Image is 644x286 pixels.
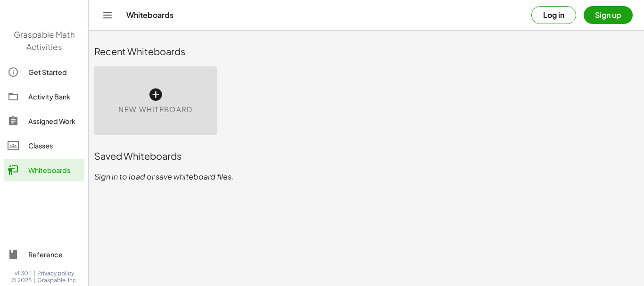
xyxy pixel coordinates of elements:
[37,277,77,284] span: Graspable, Inc.
[94,149,638,163] div: Saved Whiteboards
[118,104,192,115] span: New Whiteboard
[4,159,84,181] a: Whiteboards
[4,61,84,83] a: Get Started
[94,171,638,182] p: Sign in to load or save whiteboard files.
[15,270,32,277] span: v1.30.1
[94,45,638,58] div: Recent Whiteboards
[531,6,576,24] button: Log in
[14,29,75,52] span: Graspable Math Activities
[4,243,84,266] a: Reference
[28,66,81,78] div: Get Started
[4,110,84,132] a: Assigned Work
[100,8,115,23] button: Toggle navigation
[37,270,77,277] a: Privacy policy
[28,164,81,176] div: Whiteboards
[28,115,81,127] div: Assigned Work
[11,277,32,284] span: © 2025
[4,134,84,157] a: Classes
[33,277,35,284] span: |
[28,249,81,260] div: Reference
[28,140,81,151] div: Classes
[4,85,84,108] a: Activity Bank
[33,270,35,277] span: |
[584,6,633,24] button: Sign up
[28,91,81,102] div: Activity Bank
